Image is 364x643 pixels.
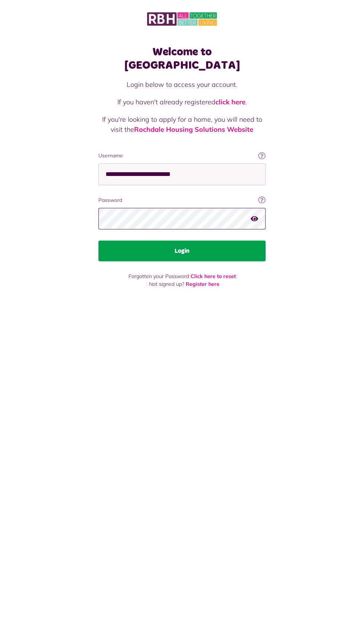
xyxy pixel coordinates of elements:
[215,98,246,106] a: click here
[98,152,266,160] label: Username
[134,125,253,134] a: Rochdale Housing Solutions Website
[98,241,266,261] button: Login
[191,273,236,280] a: Click here to reset
[147,11,217,27] img: MyRBH
[98,114,266,134] p: If you're looking to apply for a home, you will need to visit the
[98,45,266,72] h1: Welcome to [GEOGRAPHIC_DATA]
[98,79,266,89] p: Login below to access your account.
[98,196,266,204] label: Password
[149,281,184,287] span: Not signed up?
[98,97,266,107] p: If you haven't already registered .
[186,281,220,287] a: Register here
[129,273,189,280] span: Forgotten your Password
